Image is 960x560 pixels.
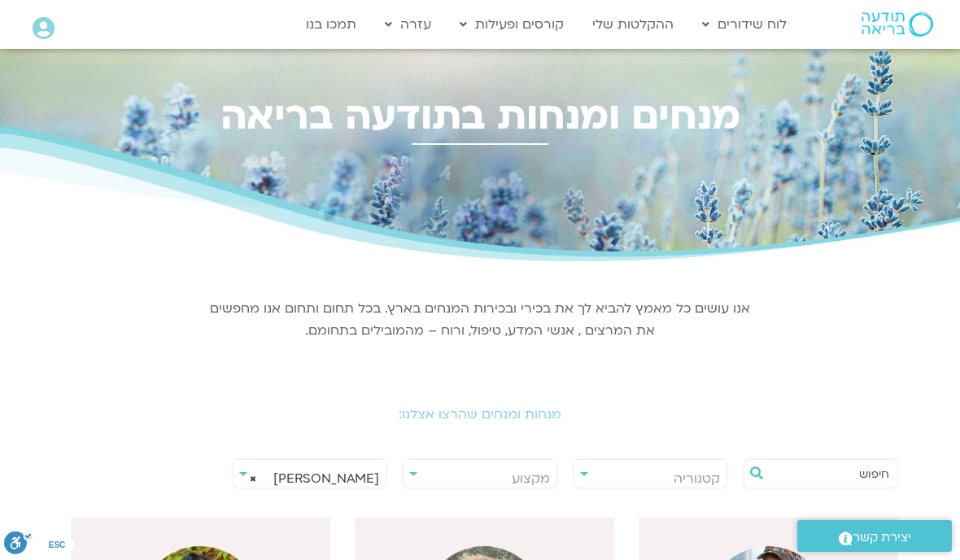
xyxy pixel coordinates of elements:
input: חיפוש [769,460,889,488]
h2: מנחים ומנחות בתודעה בריאה [24,94,936,138]
span: מקצוע [512,470,550,488]
a: קורסים ופעילות [452,9,572,40]
h2: מנחות ומנחים שהרצו אצלנו: [24,407,936,422]
a: יצירת קשר [797,520,952,552]
span: × [250,467,256,488]
span: ארנינה קשתן [233,460,386,483]
a: עזרה [377,9,439,40]
a: ההקלטות שלי [584,9,682,40]
a: לוח שידורים [694,9,795,40]
p: אנו עושים כל מאמץ להביא לך את בכירי ובכירות המנחים בארץ. בכל תחום ותחום אנו מחפשים את המרצים , אנ... [207,298,753,342]
span: יצירת קשר [853,527,911,549]
span: ארנינה קשתן [233,460,386,497]
img: תודעה בריאה [862,12,933,37]
a: תמכו בנו [298,9,364,40]
span: קטגוריה [674,470,720,488]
